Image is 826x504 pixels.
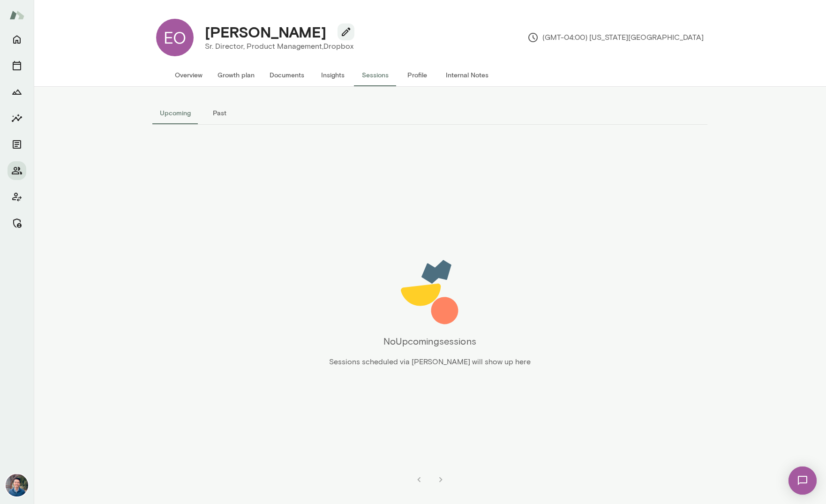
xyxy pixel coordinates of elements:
button: Members [8,161,26,180]
button: Documents [262,64,312,86]
div: basic tabs example [152,102,707,124]
p: Sr. Director, Product Management, Dropbox [205,41,353,52]
img: Alex Yu [6,474,28,496]
button: Internal Notes [438,64,496,86]
button: Growth Plan [8,83,26,101]
nav: pagination navigation [408,470,451,489]
div: EO [156,19,194,56]
button: Home [8,30,26,49]
h6: No Upcoming sessions [383,334,476,349]
button: Sessions [354,64,396,86]
p: (GMT-04:00) [US_STATE][GEOGRAPHIC_DATA] [527,32,704,43]
h4: [PERSON_NAME] [205,23,326,41]
button: Upcoming [152,102,198,124]
button: Profile [396,64,438,86]
div: pagination [152,463,707,489]
p: Sessions scheduled via [PERSON_NAME] will show up here [329,356,531,368]
button: Client app [8,188,26,206]
button: Growth plan [210,64,262,86]
button: Insights [8,109,26,128]
button: Past [198,102,240,124]
button: Sessions [8,56,26,75]
button: Insights [312,64,354,86]
button: Overview [167,64,210,86]
img: Mento [9,6,24,24]
button: Manage [8,214,26,233]
button: Documents [8,135,26,154]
